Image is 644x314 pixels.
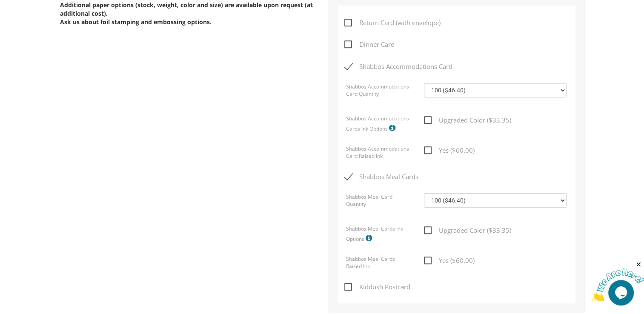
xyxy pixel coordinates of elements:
[424,225,511,236] span: Upgraded Color ($33.35)
[344,171,418,182] span: Shabbos Meal Cards
[591,261,644,301] iframe: chat widget
[424,115,511,126] span: Upgraded Color ($33.35)
[346,225,411,246] label: Shabbos Meal Cards Ink Options
[60,18,212,26] span: Ask us about foil stamping and embossing options.
[346,145,411,163] label: Shabbos Accommodations Card Raised Ink
[424,145,475,156] span: Yes ($60.00)
[344,17,441,28] span: Return Card (with envelope)
[424,255,475,266] span: Yes ($60.00)
[344,282,410,292] span: Kiddush Postcard
[344,39,395,50] span: Dinner Card
[344,61,452,72] span: Shabbos Accommodations Card
[60,1,313,17] span: Additional paper options (stock, weight, color and size) are available upon request (at additiona...
[346,83,411,101] label: Shabbos Accommodations Card Quantity
[346,115,411,136] label: Shabbos Accommodations Cards Ink Options
[346,255,411,273] label: Shabbos Meal Cards Raised Ink
[346,193,411,211] label: Shabbos Meal Card Quantity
